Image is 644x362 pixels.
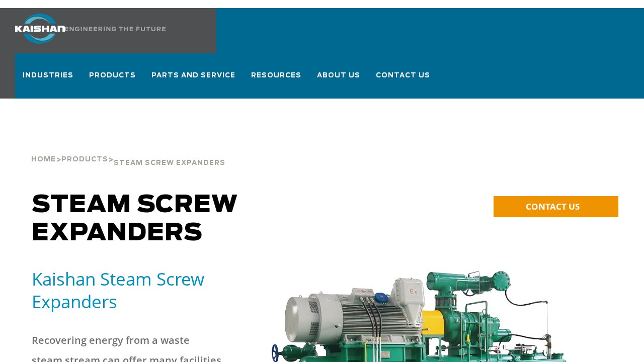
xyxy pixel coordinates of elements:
span: Products [89,70,136,83]
a: Products [89,62,136,99]
a: Resources [251,62,302,99]
img: Engineering the future [65,27,166,31]
span: Industries [23,70,74,83]
span: CONTACT US [526,201,580,212]
span: Parts and Service [151,70,236,83]
a: Products [61,154,108,163]
a: Contact Us [376,62,430,97]
span: Resources [251,70,302,83]
a: Home [31,154,56,163]
a: About Us [317,62,361,99]
a: Industries [23,62,74,99]
a: Kaishan USA [15,8,193,53]
div: > > [31,134,225,171]
span: Steam Screw Expanders [32,193,238,245]
span: Contact Us [376,70,430,81]
span: About Us [317,70,361,83]
span: Home [31,156,56,163]
h5: Kaishan Steam Screw Expanders [32,267,257,313]
span: Products [61,156,108,163]
a: CONTACT US [494,196,618,217]
span: Steam Screw Expanders [114,160,225,166]
img: kaishan logo [15,14,65,44]
a: Parts and Service [151,62,236,99]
